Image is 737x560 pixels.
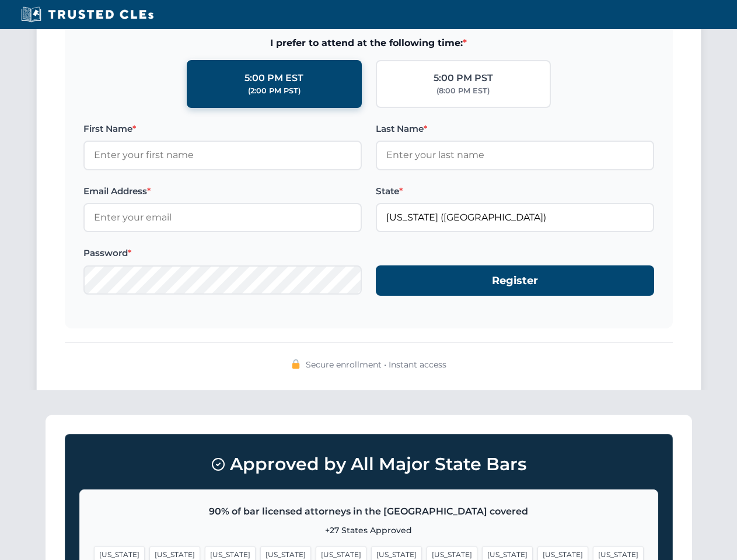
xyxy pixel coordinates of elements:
[306,358,446,371] span: Secure enrollment • Instant access
[244,71,303,86] div: 5:00 PM EST
[83,203,362,232] input: Enter your email
[376,141,654,170] input: Enter your last name
[94,504,644,519] p: 90% of bar licensed attorneys in the [GEOGRAPHIC_DATA] covered
[83,122,362,136] label: First Name
[291,359,301,369] img: 🔒
[434,71,493,86] div: 5:00 PM PST
[376,203,654,232] input: Arizona (AZ)
[83,141,362,170] input: Enter your first name
[94,524,644,537] p: +27 States Approved
[248,85,301,97] div: (2:00 PM PST)
[436,85,490,97] div: (8:00 PM EST)
[376,122,654,136] label: Last Name
[18,6,157,23] img: Trusted CLEs
[83,246,362,260] label: Password
[79,449,658,480] h3: Approved by All Major State Bars
[83,36,654,51] span: I prefer to attend at the following time:
[376,265,654,296] button: Register
[376,184,654,198] label: State
[83,184,362,198] label: Email Address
